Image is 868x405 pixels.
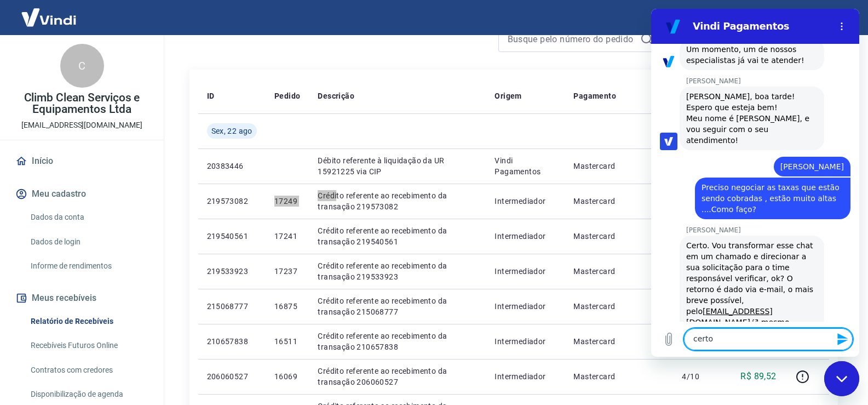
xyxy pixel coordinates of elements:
[207,90,215,101] p: ID
[573,90,616,101] p: Pagamento
[495,231,556,242] p: Intermediador
[815,8,855,28] button: Sair
[13,1,84,34] img: Vindi
[9,92,155,115] p: Climb Clean Serviços e Equipamentos Ltda
[495,371,556,382] p: Intermediador
[35,231,166,352] div: Certo. Vou transformar esse chat em um chamado e direcionar a sua solicitação para o time respons...
[508,31,636,47] input: Busque pelo número do pedido
[274,90,300,101] p: Pedido
[495,336,556,347] p: Intermediador
[207,161,257,172] p: 20383446
[33,320,202,341] textarea: certo
[21,119,142,131] p: [EMAIL_ADDRESS][DOMAIN_NAME]
[573,161,664,172] p: Mastercard
[26,206,151,229] a: Dados da conta
[573,336,664,347] p: Mastercard
[274,266,300,277] p: 17237
[495,155,556,177] p: Vindi Pagamentos
[207,371,257,382] p: 206060527
[495,301,556,312] p: Intermediador
[274,336,300,347] p: 16511
[7,320,28,341] button: Carregar arquivo
[99,310,107,317] svg: (abre em uma nova aba)
[35,298,122,318] a: [EMAIL_ADDRESS][DOMAIN_NAME](abre em uma nova aba)
[682,371,714,382] p: 4/10
[318,366,477,387] p: Crédito referente ao recebimento da transação 206060527
[274,196,300,207] p: 17249
[13,286,151,310] button: Meus recebíveis
[573,196,664,207] p: Mastercard
[207,336,257,347] p: 210657838
[495,266,556,277] p: Intermediador
[26,359,151,381] a: Contratos com credores
[740,370,776,383] p: R$ 89,52
[318,90,354,101] p: Descrição
[274,371,300,382] p: 16069
[495,90,521,101] p: Origem
[573,371,664,382] p: Mastercard
[211,126,252,136] span: Sex, 22 ago
[318,260,477,282] p: Crédito referente ao recebimento da transação 219533923
[180,320,202,341] button: Enviar mensagem
[26,334,151,357] a: Recebíveis Futuros Online
[318,330,477,352] p: Crédito referente ao recebimento da transação 210657838
[207,266,257,277] p: 219533923
[274,231,300,242] p: 17241
[274,301,300,312] p: 16875
[207,301,257,312] p: 215068777
[207,196,257,207] p: 219573082
[318,190,477,212] p: Crédito referente ao recebimento da transação 219573082
[60,44,104,88] div: C
[13,149,151,173] a: Início
[318,225,477,247] p: Crédito referente ao recebimento da transação 219540561
[495,196,556,207] p: Intermediador
[573,301,664,312] p: Mastercard
[824,361,859,396] iframe: Botão para abrir a janela de mensagens, conversa em andamento
[26,310,151,333] a: Relatório de Recebíveis
[573,231,664,242] p: Mastercard
[318,295,477,317] p: Crédito referente ao recebimento da transação 215068777
[13,182,151,206] button: Meu cadastro
[651,9,859,357] iframe: Janela de mensagens
[318,155,477,177] p: Débito referente à liquidação da UR 15921225 via CIP
[26,255,151,277] a: Informe de rendimentos
[207,231,257,242] p: 219540561
[26,231,151,253] a: Dados de login
[573,266,664,277] p: Mastercard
